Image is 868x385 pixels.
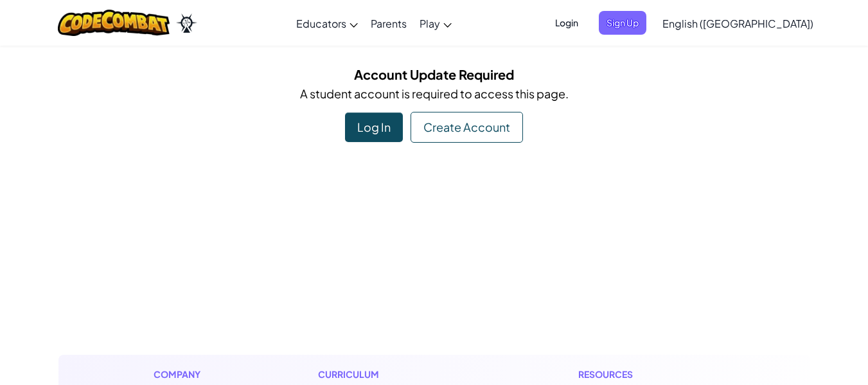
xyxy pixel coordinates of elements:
[154,368,213,381] h1: Company
[176,13,197,33] img: Ozaria
[345,112,403,142] div: Log In
[420,17,440,30] span: Play
[411,112,523,143] div: Create Account
[662,17,813,30] span: English ([GEOGRAPHIC_DATA])
[290,6,364,40] a: Educators
[318,368,474,381] h1: Curriculum
[364,6,413,40] a: Parents
[547,11,586,35] button: Login
[599,11,646,35] button: Sign Up
[656,6,820,40] a: English ([GEOGRAPHIC_DATA])
[578,368,715,381] h1: Resources
[296,17,346,30] span: Educators
[58,10,170,36] img: CodeCombat logo
[413,6,458,40] a: Play
[68,64,801,84] h5: Account Update Required
[68,84,801,103] p: A student account is required to access this page.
